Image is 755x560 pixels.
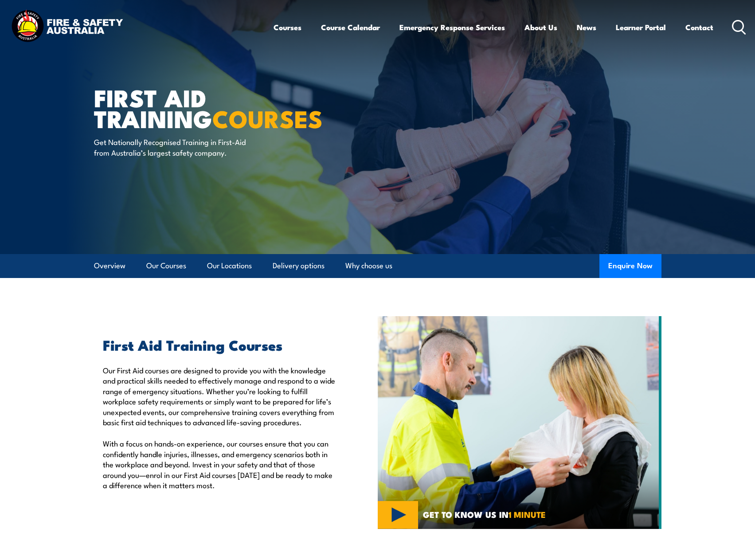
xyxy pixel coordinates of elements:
[146,254,186,278] a: Our Courses
[94,87,313,128] h1: First Aid Training
[378,316,661,529] img: Fire & Safety Australia deliver Health and Safety Representatives Training Courses – HSR Training
[94,254,125,278] a: Overview
[345,254,392,278] a: Why choose us
[599,254,661,278] button: Enquire Now
[524,16,557,39] a: About Us
[94,137,256,157] p: Get Nationally Recognised Training in First-Aid from Australia’s largest safety company.
[212,99,323,136] strong: COURSES
[274,16,301,39] a: Courses
[685,16,713,39] a: Contact
[103,438,337,490] p: With a focus on hands-on experience, our courses ensure that you can confidently handle injuries,...
[616,16,666,39] a: Learner Portal
[509,508,546,521] strong: 1 MINUTE
[103,365,337,427] p: Our First Aid courses are designed to provide you with the knowledge and practical skills needed ...
[423,510,546,518] span: GET TO KNOW US IN
[399,16,505,39] a: Emergency Response Services
[577,16,596,39] a: News
[321,16,380,39] a: Course Calendar
[207,254,252,278] a: Our Locations
[273,254,325,278] a: Delivery options
[103,338,337,351] h2: First Aid Training Courses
